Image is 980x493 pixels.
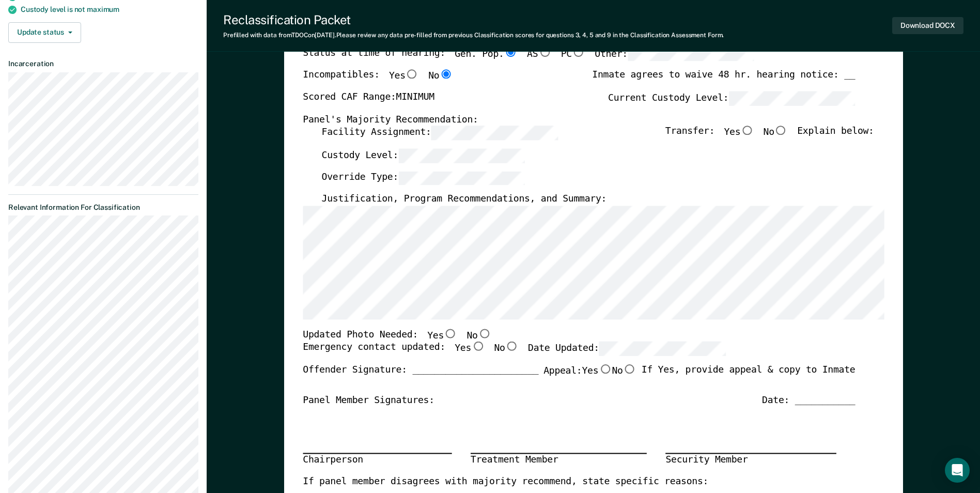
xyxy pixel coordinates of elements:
input: Gen. Pop. [504,48,517,57]
div: Chairperson [303,454,452,467]
input: Yes [471,342,485,351]
input: Current Custody Level: [728,91,855,105]
label: Facility Assignment: [321,126,557,140]
label: Yes [724,126,754,140]
label: Scored CAF Range: MINIMUM [303,91,434,105]
label: AS [527,48,551,61]
input: Yes [444,329,457,338]
div: Inmate agrees to waive 48 hr. hearing notice: __ [592,70,855,91]
input: Yes [405,70,418,79]
label: Custody Level: [321,149,525,163]
div: Security Member [665,454,836,467]
input: AS [538,48,551,57]
label: If panel member disagrees with majority recommend, state specific reasons: [303,476,708,488]
div: Panel Member Signatures: [303,394,434,407]
div: Treatment Member [471,454,647,467]
label: Appeal: [543,364,636,386]
input: Other: [628,48,754,61]
label: No [612,364,636,378]
span: maximum [87,5,119,13]
input: Yes [740,126,754,135]
div: Emergency contact updated: [303,342,726,365]
label: No [466,329,491,342]
input: Date Updated: [599,342,726,356]
label: Yes [389,70,419,83]
div: Date: ___________ [762,394,855,407]
div: Transfer: Explain below: [665,126,874,149]
label: Current Custody Level: [608,91,855,105]
input: Yes [598,364,612,374]
input: Override Type: [398,171,525,185]
label: Override Type: [321,171,525,185]
label: No [494,342,518,356]
div: Reclassification Packet [223,12,724,27]
input: PC [572,48,585,57]
button: Update status [8,22,81,43]
label: Date Updated: [528,342,726,356]
label: No [763,126,787,140]
input: No [774,126,788,135]
div: Panel's Majority Recommendation: [303,114,855,126]
label: Gen. Pop. [455,48,518,61]
input: No [439,70,453,79]
input: No [623,364,636,374]
label: No [428,70,453,83]
dt: Relevant Information For Classification [8,203,198,212]
div: Custody level is not [21,5,198,14]
input: No [505,342,518,351]
input: No [477,329,491,338]
div: Prefilled with data from TDOC on [DATE] . Please review any data pre-filled from previous Classif... [223,32,724,39]
label: Yes [427,329,457,342]
label: PC [561,48,585,61]
input: Facility Assignment: [431,126,557,140]
div: Offender Signature: _______________________ If Yes, provide appeal & copy to Inmate [303,364,855,394]
div: Status at time of hearing: [303,48,754,70]
div: Open Intercom Messenger [945,458,970,483]
button: Download DOCX [892,17,963,34]
div: Updated Photo Needed: [303,329,491,342]
label: Yes [455,342,485,356]
div: Incompatibles: [303,70,453,91]
label: Justification, Program Recommendations, and Summary: [321,194,606,206]
label: Yes [582,364,612,378]
dt: Incarceration [8,59,198,68]
input: Custody Level: [398,149,525,163]
label: Other: [595,48,754,61]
